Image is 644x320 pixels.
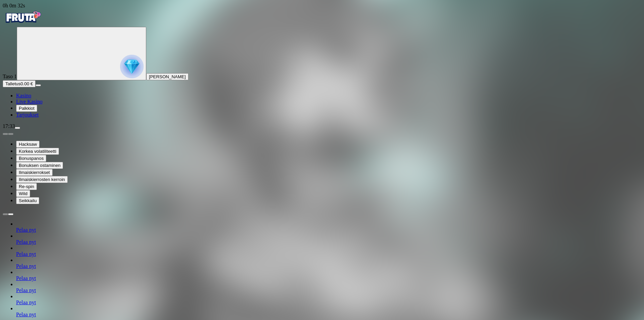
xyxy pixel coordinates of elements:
span: Hacksaw [19,142,37,147]
a: gift-inverted iconTarjoukset [16,112,39,118]
a: Pelaa nyt [16,263,36,269]
button: Korkea volatiliteetti [16,148,59,155]
a: Fruta [3,21,43,27]
span: 17:33 [3,123,15,129]
span: 0.00 € [20,81,33,86]
button: menu [36,84,41,86]
button: [PERSON_NAME] [146,73,189,80]
a: Pelaa nyt [16,275,36,281]
button: reward progress [17,27,146,80]
button: next slide [8,133,13,135]
nav: Primary [3,9,641,118]
span: Korkea volatiliteetti [19,149,56,154]
span: Live Kasino [16,99,43,104]
a: Pelaa nyt [16,251,36,257]
span: Tarjoukset [16,112,39,118]
button: Re-spin [16,183,37,190]
button: Bonuksen ostaminen [16,162,63,169]
button: Wild [16,190,30,197]
span: Talletus [5,81,20,86]
a: Pelaa nyt [16,227,36,233]
button: Seikkailu [16,197,39,204]
span: Ilmaiskierrokset [19,170,50,175]
span: Wild [19,191,28,196]
button: Ilmaiskierrokset [16,169,53,176]
a: Pelaa nyt [16,312,36,317]
span: Palkkiot [19,106,35,111]
span: Bonuksen ostaminen [19,163,60,168]
button: menu [15,127,20,129]
a: Pelaa nyt [16,239,36,245]
a: Pelaa nyt [16,300,36,305]
span: Ilmaiskierrosten kerroin [19,177,65,182]
button: Talletusplus icon0.00 € [3,80,36,87]
span: user session time [3,3,25,8]
span: Re-spin [19,184,34,189]
span: Bonuspanos [19,156,44,161]
button: Ilmaiskierrosten kerroin [16,176,68,183]
img: Fruta [3,9,43,26]
span: [PERSON_NAME] [149,74,186,79]
a: Pelaa nyt [16,287,36,293]
button: Bonuspanos [16,155,46,162]
button: Hacksaw [16,141,40,148]
button: prev slide [3,213,8,215]
a: poker-chip iconLive Kasino [16,99,43,104]
span: Seikkailu [19,198,37,203]
img: reward progress [120,55,144,78]
button: prev slide [3,133,8,135]
a: diamond iconKasino [16,93,31,98]
span: Kasino [16,93,31,98]
button: reward iconPalkkiot [16,105,37,112]
span: Taso 1 [3,74,17,79]
button: next slide [8,213,13,215]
